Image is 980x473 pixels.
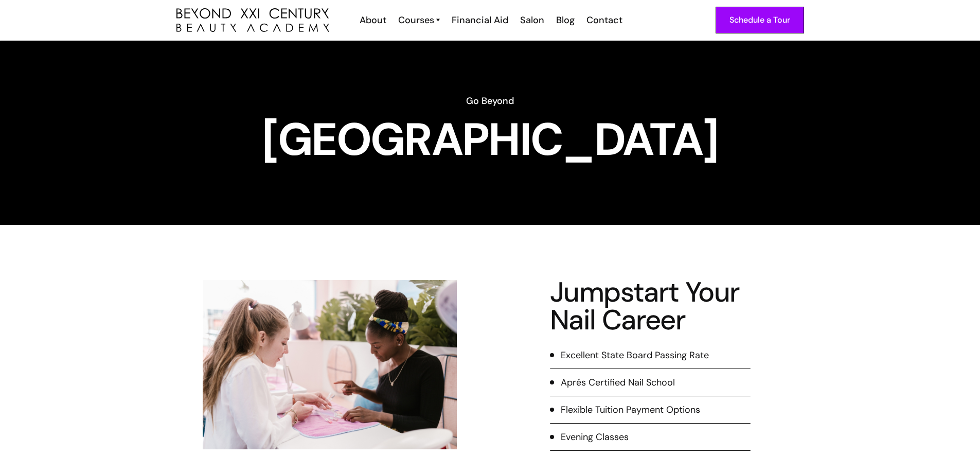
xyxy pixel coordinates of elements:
img: beyond 21st century beauty academy logo [176,8,329,32]
a: About [353,13,391,27]
div: Blog [556,13,575,27]
strong: [GEOGRAPHIC_DATA] [262,110,718,169]
a: Schedule a Tour [716,7,804,33]
a: home [176,8,329,32]
a: Contact [580,13,628,27]
div: Contact [586,13,622,27]
div: Flexible Tuition Payment Options [561,403,700,416]
div: Salon [520,13,544,27]
h2: Jumpstart Your Nail Career [550,278,751,334]
div: Courses [398,13,434,27]
div: Evening Classes [561,430,629,444]
a: Salon [513,13,549,27]
div: Excellent State Board Passing Rate [561,348,709,362]
img: nail tech working at salon [203,280,457,449]
div: Financial Aid [452,13,508,27]
h6: Go Beyond [176,94,804,108]
div: About [360,13,386,27]
a: Courses [398,13,440,27]
a: Financial Aid [445,13,513,27]
a: Blog [549,13,580,27]
div: Aprés Certified Nail School [561,376,675,389]
div: Schedule a Tour [729,13,790,27]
